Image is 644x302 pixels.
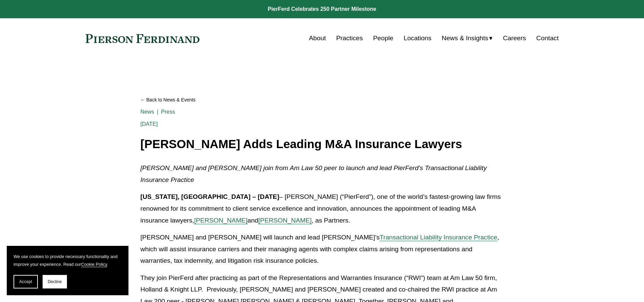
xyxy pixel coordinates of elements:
a: Careers [503,32,526,45]
p: [PERSON_NAME] and [PERSON_NAME] will launch and lead [PERSON_NAME]’s , which will assist insuranc... [140,232,503,267]
span: Accept [19,279,32,284]
em: [PERSON_NAME] and [PERSON_NAME] join from Am Law 50 peer to launch and lead PierFerd’s Transactio... [140,164,488,183]
span: Decline [48,279,62,284]
a: Transactional Liability Insurance Practice [380,234,497,241]
a: About [309,32,326,45]
a: Cookie Policy [81,262,107,267]
a: folder dropdown [442,32,493,45]
a: Practices [336,32,363,45]
p: – [PERSON_NAME] (“PierFerd”), one of the world’s fastest-growing law firms renowned for its commi... [140,191,503,226]
a: Back to News & Events [140,94,503,106]
button: Accept [14,275,38,288]
a: People [373,32,393,45]
span: [DATE] [140,121,158,127]
button: Decline [43,275,67,288]
a: Press [161,109,175,115]
section: Cookie banner [7,246,128,295]
span: News & Insights [442,32,488,44]
h1: [PERSON_NAME] Adds Leading M&A Insurance Lawyers [140,138,503,151]
a: Contact [536,32,558,45]
a: [PERSON_NAME] [258,217,312,224]
a: [PERSON_NAME] [194,217,247,224]
p: We use cookies to provide necessary functionality and improve your experience. Read our . [14,253,122,268]
a: News [140,109,154,115]
strong: [US_STATE], [GEOGRAPHIC_DATA] – [DATE] [140,193,279,200]
a: Locations [404,32,431,45]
